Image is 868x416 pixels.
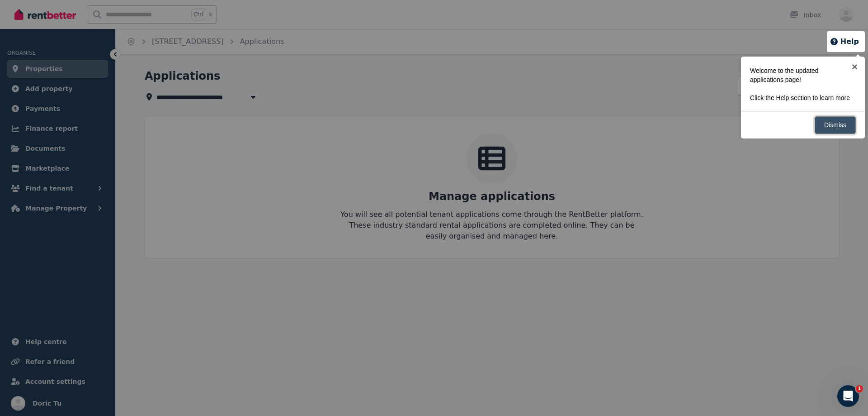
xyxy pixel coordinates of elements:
p: Click the Help section to learn more [750,93,850,102]
p: Welcome to the updated applications page! [750,66,850,84]
button: Help [830,36,859,47]
a: Dismiss [815,116,856,134]
iframe: Intercom live chat [837,385,859,407]
span: 1 [856,385,863,392]
a: × [844,57,865,77]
